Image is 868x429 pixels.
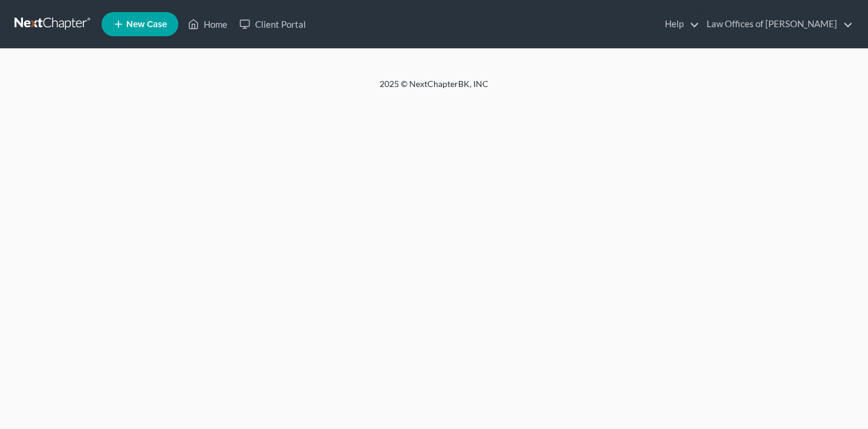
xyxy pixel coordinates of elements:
a: Client Portal [233,13,312,35]
div: 2025 © NextChapterBK, INC [89,78,779,100]
a: Help [659,13,699,35]
new-legal-case-button: New Case [102,12,178,36]
a: Law Offices of [PERSON_NAME] [701,13,853,35]
a: Home [182,13,233,35]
